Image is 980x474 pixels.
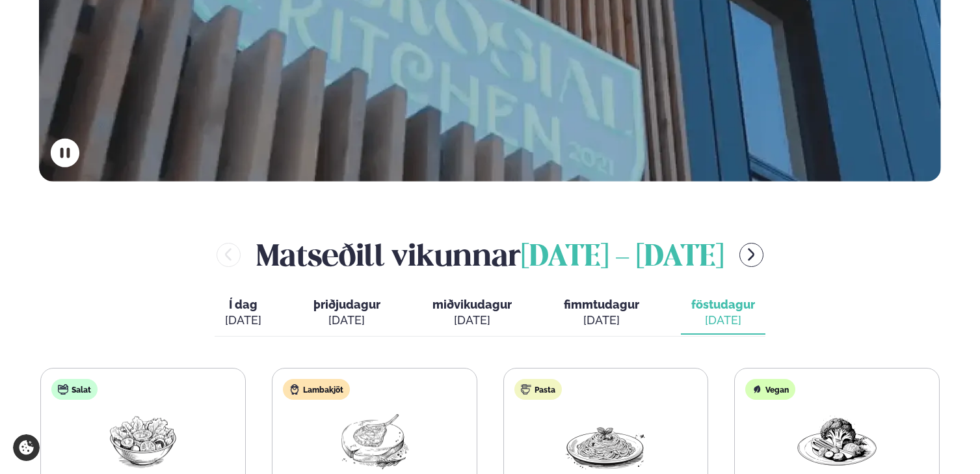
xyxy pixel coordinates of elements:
[564,410,647,471] img: Spagetti.png
[521,384,531,395] img: pasta.svg
[739,243,763,267] button: menu-btn-right
[225,313,261,328] div: [DATE]
[217,243,241,267] button: menu-btn-left
[313,298,380,311] span: þriðjudagur
[283,379,350,400] div: Lambakjöt
[752,384,762,395] img: Vegan.svg
[564,313,639,328] div: [DATE]
[745,379,795,400] div: Vegan
[564,298,639,311] span: fimmtudagur
[691,298,755,311] span: föstudagur
[432,313,512,328] div: [DATE]
[432,298,512,311] span: miðvikudagur
[101,410,185,471] img: Salad.png
[333,410,416,471] img: Lamb-Meat.png
[422,292,522,335] button: miðvikudagur [DATE]
[215,292,272,335] button: Í dag [DATE]
[553,292,650,335] button: fimmtudagur [DATE]
[225,297,261,313] span: Í dag
[691,313,755,328] div: [DATE]
[521,244,724,272] span: [DATE] - [DATE]
[256,234,724,276] h2: Matseðill vikunnar
[303,292,391,335] button: þriðjudagur [DATE]
[289,384,300,395] img: Lamb.svg
[51,379,98,400] div: Salat
[681,292,765,335] button: föstudagur [DATE]
[514,379,562,400] div: Pasta
[58,384,68,395] img: salad.svg
[13,434,40,461] a: Cookie settings
[795,410,879,471] img: Vegan.png
[313,313,380,328] div: [DATE]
